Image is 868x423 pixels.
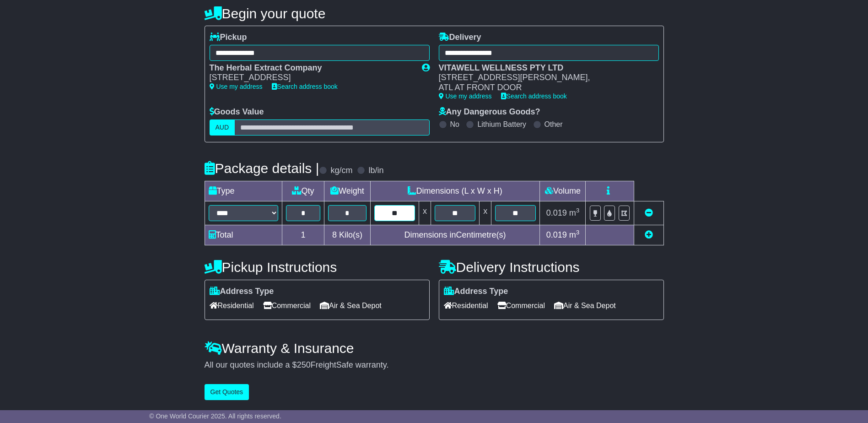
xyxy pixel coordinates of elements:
label: Any Dangerous Goods? [439,107,540,117]
a: Search address book [501,92,567,100]
div: All our quotes include a $ FreightSafe warranty. [205,360,664,370]
td: Weight [324,181,371,201]
span: Air & Sea Depot [320,298,382,313]
h4: Delivery Instructions [439,260,664,275]
button: Get Quotes [205,384,249,400]
a: Add new item [645,230,653,239]
label: AUD [210,119,235,136]
span: Commercial [497,298,545,313]
div: The Herbal Extract Company [210,63,413,73]
h4: Package details | [205,161,319,176]
span: Air & Sea Depot [554,298,616,313]
span: Residential [444,298,488,313]
td: 1 [282,225,324,245]
span: Commercial [263,298,311,313]
td: Type [205,181,282,201]
span: © One World Courier 2025. All rights reserved. [149,412,281,420]
div: [STREET_ADDRESS][PERSON_NAME], [439,73,650,83]
td: x [480,201,491,225]
span: 0.019 [546,208,567,217]
td: Volume [540,181,586,201]
td: Total [205,225,282,245]
label: Lithium Battery [477,120,526,129]
div: ATL AT FRONT DOOR [439,83,650,93]
label: Other [545,120,563,129]
label: Address Type [444,287,508,297]
span: Residential [210,298,254,313]
label: lb/in [368,166,383,176]
sup: 3 [576,207,580,214]
label: Address Type [210,287,274,297]
td: Dimensions in Centimetre(s) [370,225,540,245]
label: kg/cm [330,166,352,176]
span: m [569,230,580,239]
span: 0.019 [546,230,567,239]
label: Pickup [210,33,247,43]
td: Qty [282,181,324,201]
h4: Warranty & Insurance [205,341,664,356]
label: Goods Value [210,107,264,117]
span: 250 [297,360,311,369]
div: VITAWELL WELLNESS PTY LTD [439,63,650,73]
td: Kilo(s) [324,225,371,245]
td: x [419,201,431,225]
sup: 3 [576,229,580,236]
a: Use my address [439,92,492,100]
a: Remove this item [645,208,653,217]
h4: Pickup Instructions [205,260,430,275]
h4: Begin your quote [205,6,664,21]
div: [STREET_ADDRESS] [210,73,413,83]
span: m [569,208,580,217]
span: 8 [332,230,337,239]
label: No [450,120,459,129]
a: Use my address [210,83,263,90]
a: Search address book [272,83,338,90]
td: Dimensions (L x W x H) [370,181,540,201]
label: Delivery [439,33,481,43]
